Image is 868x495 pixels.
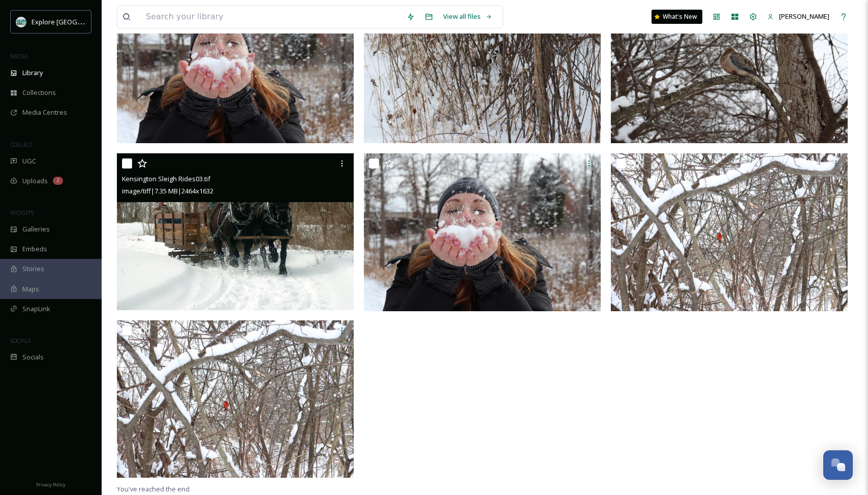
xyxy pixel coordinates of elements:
[122,174,210,183] span: Kensington Sleigh Rides03.tif
[364,153,601,311] img: Snow shoes 2020-73 copy.jpg
[22,224,50,234] span: Galleries
[141,6,401,28] input: Search your library
[611,153,848,311] img: Snow shoes 2020-51.jpg
[652,10,702,24] a: What's New
[22,68,43,78] span: Library
[16,17,26,27] img: 67e7af72-b6c8-455a-acf8-98e6fe1b68aa.avif
[36,478,66,490] a: Privacy Policy
[10,52,28,60] span: MEDIA
[22,88,56,97] span: Collections
[10,337,30,344] span: SOCIALS
[117,484,190,493] span: You've reached the end
[36,481,66,488] span: Privacy Policy
[779,12,829,21] span: [PERSON_NAME]
[10,141,32,148] span: COLLECT
[10,209,34,216] span: WIDGETS
[438,7,498,26] a: View all files
[122,186,213,195] span: image/tiff | 7.35 MB | 2464 x 1632
[117,153,354,310] img: Kensington Sleigh Rides03.tif
[22,284,39,294] span: Maps
[32,17,171,26] span: Explore [GEOGRAPHIC_DATA][PERSON_NAME]
[823,450,853,480] button: Open Chat
[117,320,354,478] img: Snow shoes 2020-50.jpg
[22,176,48,186] span: Uploads
[22,352,44,362] span: Socials
[53,177,63,185] div: 2
[22,264,44,274] span: Stories
[22,108,67,117] span: Media Centres
[22,244,47,254] span: Embeds
[22,304,50,314] span: SnapLink
[762,7,834,26] a: [PERSON_NAME]
[22,156,36,166] span: UGC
